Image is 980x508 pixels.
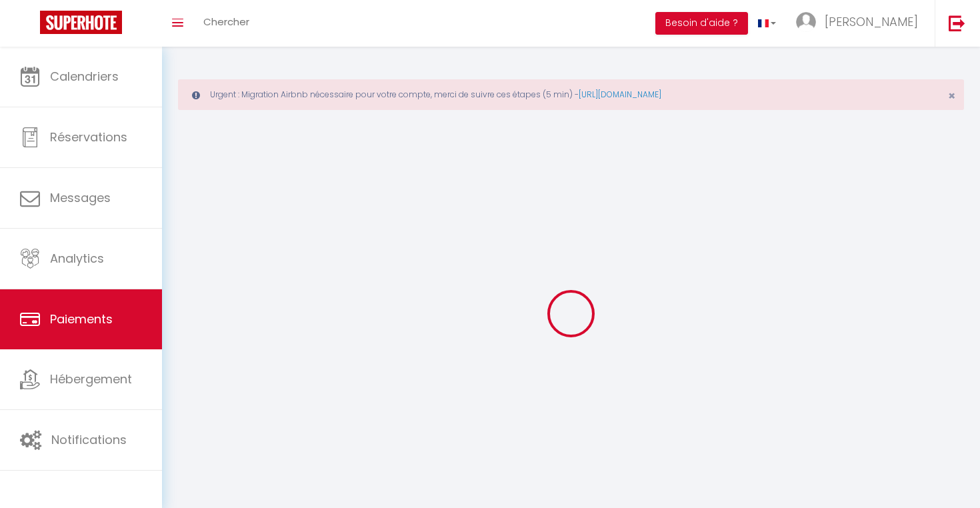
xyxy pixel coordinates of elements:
[579,89,661,100] a: [URL][DOMAIN_NAME]
[825,13,918,30] span: [PERSON_NAME]
[796,12,816,32] img: ...
[949,15,965,31] img: logout
[203,15,249,29] span: Chercher
[655,12,748,35] button: Besoin d'aide ?
[51,431,127,448] span: Notifications
[178,79,964,110] div: Urgent : Migration Airbnb nécessaire pour votre compte, merci de suivre ces étapes (5 min) -
[40,11,122,34] img: Super Booking
[50,68,119,85] span: Calendriers
[948,87,955,104] span: ×
[50,250,104,267] span: Analytics
[50,371,132,387] span: Hébergement
[50,129,127,145] span: Réservations
[948,90,955,102] button: Close
[50,311,113,327] span: Paiements
[50,189,111,206] span: Messages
